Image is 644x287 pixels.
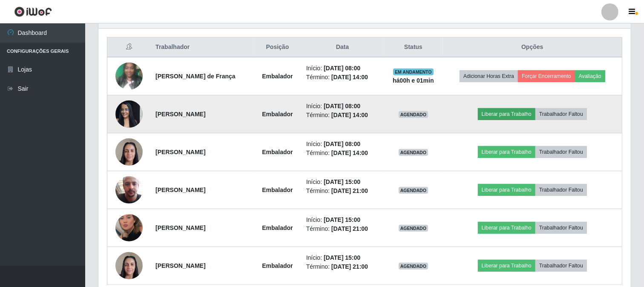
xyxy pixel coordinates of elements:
[324,254,360,261] time: [DATE] 15:00
[518,70,575,82] button: Forçar Encerramento
[262,73,293,80] strong: Embalador
[262,149,293,155] strong: Embalador
[115,58,143,94] img: 1713098995975.jpeg
[155,73,235,80] strong: [PERSON_NAME] de França
[155,111,205,118] strong: [PERSON_NAME]
[306,262,379,271] li: Término:
[399,187,428,194] span: AGENDADO
[306,111,379,120] li: Término:
[324,141,360,147] time: [DATE] 08:00
[331,74,368,80] time: [DATE] 14:00
[306,73,379,82] li: Término:
[324,178,360,185] time: [DATE] 15:00
[535,260,587,272] button: Trabalhador Faltou
[535,146,587,158] button: Trabalhador Faltou
[306,102,379,111] li: Início:
[384,37,443,57] th: Status
[115,96,143,132] img: 1737733011541.jpeg
[155,187,205,193] strong: [PERSON_NAME]
[306,149,379,158] li: Término:
[262,262,293,269] strong: Embalador
[399,263,428,270] span: AGENDADO
[399,225,428,232] span: AGENDADO
[331,263,368,270] time: [DATE] 21:00
[262,187,293,193] strong: Embalador
[478,260,535,272] button: Liberar para Trabalho
[393,77,434,84] strong: há 00 h e 01 min
[155,224,205,231] strong: [PERSON_NAME]
[14,6,52,17] img: CoreUI Logo
[331,225,368,232] time: [DATE] 21:00
[535,108,587,120] button: Trabalhador Faltou
[306,140,379,149] li: Início:
[478,108,535,120] button: Liberar para Trabalho
[254,37,301,57] th: Posição
[306,215,379,224] li: Início:
[306,187,379,195] li: Término:
[150,37,254,57] th: Trabalhador
[331,149,368,156] time: [DATE] 14:00
[306,178,379,187] li: Início:
[262,224,293,231] strong: Embalador
[478,146,535,158] button: Liberar para Trabalho
[115,134,143,170] img: 1738436502768.jpeg
[115,166,143,214] img: 1745843945427.jpeg
[306,253,379,262] li: Início:
[115,204,143,252] img: 1755569772545.jpeg
[478,222,535,234] button: Liberar para Trabalho
[324,65,360,72] time: [DATE] 08:00
[115,247,143,284] img: 1738436502768.jpeg
[155,262,205,269] strong: [PERSON_NAME]
[478,184,535,196] button: Liberar para Trabalho
[575,70,605,82] button: Avaliação
[306,224,379,233] li: Término:
[331,112,368,118] time: [DATE] 14:00
[306,64,379,73] li: Início:
[535,222,587,234] button: Trabalhador Faltou
[399,149,428,156] span: AGENDADO
[443,37,622,57] th: Opções
[399,111,428,118] span: AGENDADO
[460,70,518,82] button: Adicionar Horas Extra
[301,37,384,57] th: Data
[324,103,360,109] time: [DATE] 08:00
[393,69,434,75] span: EM ANDAMENTO
[331,187,368,194] time: [DATE] 21:00
[535,184,587,196] button: Trabalhador Faltou
[155,149,205,155] strong: [PERSON_NAME]
[262,111,293,118] strong: Embalador
[324,216,360,223] time: [DATE] 15:00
